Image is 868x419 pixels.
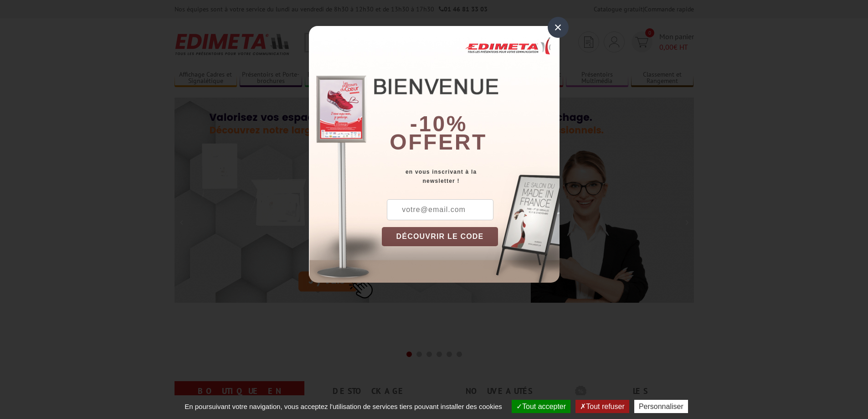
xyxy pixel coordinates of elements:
b: -10% [410,112,467,136]
button: Tout accepter [512,400,570,413]
button: Tout refuser [575,400,629,413]
input: votre@email.com [387,199,493,220]
font: offert [390,130,487,154]
button: Personnaliser (fenêtre modale) [634,400,688,413]
div: en vous inscrivant à la newsletter ! [382,167,560,186]
button: DÉCOUVRIR LE CODE [382,227,498,246]
div: × [548,17,569,38]
span: En poursuivant votre navigation, vous acceptez l'utilisation de services tiers pouvant installer ... [180,403,507,410]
